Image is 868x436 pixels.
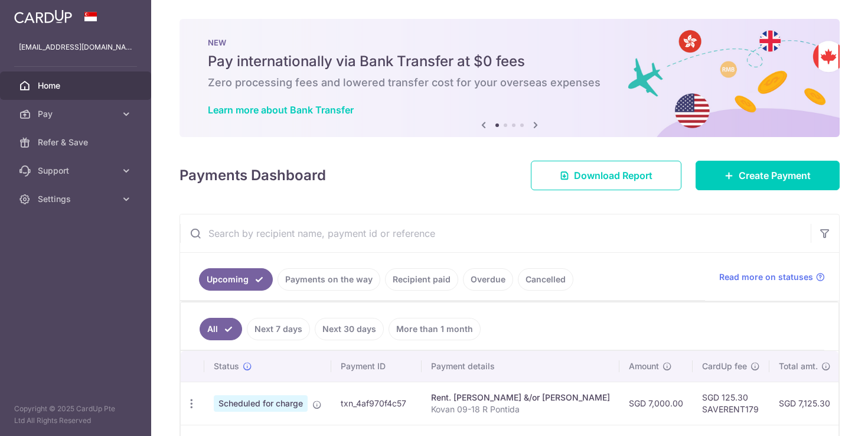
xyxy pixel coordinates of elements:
[38,193,116,205] span: Settings
[208,76,811,90] h6: Zero processing fees and lowered transfer cost for your overseas expenses
[315,318,384,340] a: Next 30 days
[200,318,242,340] a: All
[38,80,116,92] span: Home
[331,382,422,425] td: txn_4af970f4c57
[180,165,326,186] h4: Payments Dashboard
[180,214,811,252] input: Search by recipient name, payment id or reference
[38,165,116,177] span: Support
[214,360,239,372] span: Status
[180,19,840,137] img: Bank transfer banner
[38,136,116,148] span: Refer & Save
[531,161,681,190] a: Download Report
[619,382,693,425] td: SGD 7,000.00
[431,392,610,404] div: Rent. [PERSON_NAME] &/or [PERSON_NAME]
[696,161,840,190] a: Create Payment
[739,168,811,183] span: Create Payment
[385,268,458,291] a: Recipient paid
[19,41,132,53] p: [EMAIL_ADDRESS][DOMAIN_NAME]
[518,268,573,291] a: Cancelled
[199,268,273,291] a: Upcoming
[247,318,310,340] a: Next 7 days
[769,382,840,425] td: SGD 7,125.30
[719,271,825,283] a: Read more on statuses
[208,38,811,47] p: NEW
[693,382,769,425] td: SGD 125.30 SAVERENT179
[463,268,513,291] a: Overdue
[14,9,72,24] img: CardUp
[629,360,659,372] span: Amount
[208,104,354,116] a: Learn more about Bank Transfer
[331,351,422,382] th: Payment ID
[719,271,813,283] span: Read more on statuses
[389,318,481,340] a: More than 1 month
[422,351,619,382] th: Payment details
[779,360,818,372] span: Total amt.
[214,395,308,412] span: Scheduled for charge
[702,360,747,372] span: CardUp fee
[208,52,811,71] h5: Pay internationally via Bank Transfer at $0 fees
[431,404,610,415] p: Kovan 09-18 R Pontida
[574,168,652,183] span: Download Report
[38,108,116,120] span: Pay
[278,268,380,291] a: Payments on the way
